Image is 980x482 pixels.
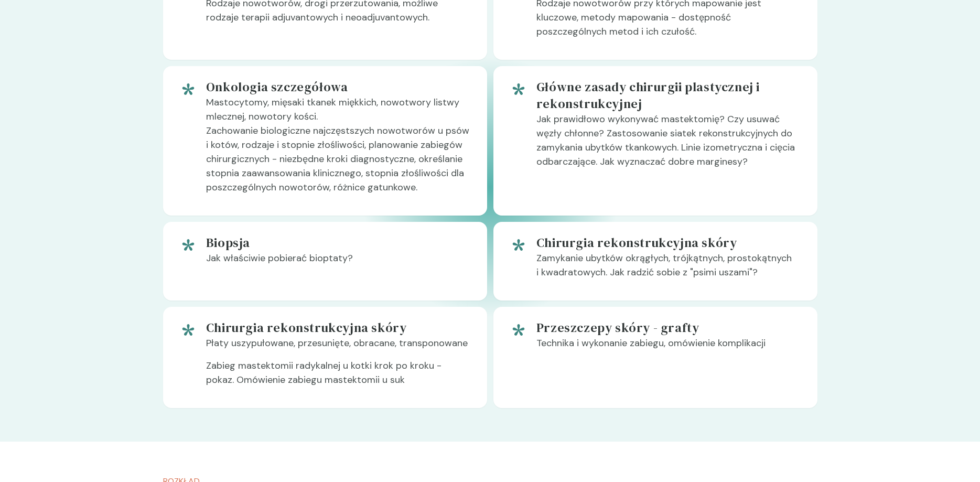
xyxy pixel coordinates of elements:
[206,359,470,395] p: Zabieg mastektomii radykalnej u kotki krok po kroku - pokaz. Omówienie zabiegu mastektomii u suk
[206,336,470,359] p: Płaty uszypułowane, przesunięte, obracane, transponowane
[206,234,470,251] h5: Biopsja
[536,234,801,251] h5: Chirurgia rekonstrukcyjna skóry
[206,79,470,95] h5: Onkologia szczegółowa
[206,319,470,336] h5: Chirurgia rekonstrukcyjna skóry
[536,112,801,177] p: Jak prawidłowo wykonywać mastektomię? Czy usuwać węzły chłonne? Zastosowanie siatek rekonstrukcyj...
[206,95,470,203] p: Mastocytomy, mięsaki tkanek miękkich, nowotwory listwy mlecznej, nowotory kości. Zachowanie biolo...
[206,251,470,274] p: Jak właściwie pobierać bioptaty?
[536,336,801,359] p: Technika i wykonanie zabiegu, omówienie komplikacji
[536,79,801,112] h5: Główne zasady chirurgii plastycznej i rekonstrukcyjnej
[536,319,801,336] h5: Przeszczepy skóry - grafty
[536,251,801,288] p: Zamykanie ubytków okrągłych, trójkątnych, prostokątnych i kwadratowych. Jak radzić sobie z "psimi...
